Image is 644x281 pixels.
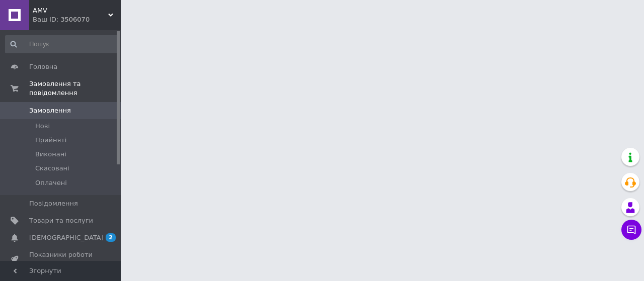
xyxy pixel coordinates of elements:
[35,150,66,159] span: Виконані
[29,233,104,242] span: [DEMOGRAPHIC_DATA]
[621,220,641,240] button: Чат з покупцем
[5,35,119,53] input: Пошук
[29,216,93,225] span: Товари та послуги
[33,15,121,24] div: Ваш ID: 3506070
[29,79,121,98] span: Замовлення та повідомлення
[35,164,69,173] span: Скасовані
[35,178,67,188] span: Оплачені
[106,233,116,242] span: 2
[29,106,71,115] span: Замовлення
[33,6,108,15] span: AMV
[29,250,93,268] span: Показники роботи компанії
[29,199,78,208] span: Повідомлення
[35,136,66,145] span: Прийняті
[29,62,57,71] span: Головна
[35,122,50,131] span: Нові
